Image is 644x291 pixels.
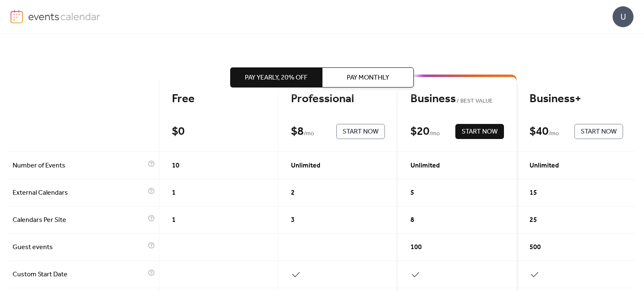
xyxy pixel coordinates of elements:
span: Custom Start Date [13,270,146,280]
span: / mo [429,129,440,139]
span: 500 [530,242,541,252]
span: 25 [530,215,537,225]
span: / mo [548,129,559,139]
span: 1 [172,215,176,225]
span: Start Now [581,127,617,137]
span: / mo [304,129,314,139]
button: Pay Yearly, 20% off [230,67,322,88]
img: logo [10,10,23,23]
span: Calendars Per Site [13,215,146,225]
button: Pay Monthly [322,67,414,88]
span: Start Now [343,127,379,137]
span: 10 [172,161,179,171]
div: Business+ [530,92,623,106]
span: Start Now [462,127,498,137]
div: U [613,6,634,27]
span: 5 [410,188,414,198]
span: Pay Monthly [347,73,389,83]
span: External Calendars [13,188,146,198]
span: Pay Yearly, 20% off [245,73,307,83]
span: 3 [291,215,295,225]
span: BEST VALUE [456,96,493,106]
div: Business [410,92,504,106]
span: 8 [410,215,414,225]
span: 15 [530,188,537,198]
button: Start Now [336,124,385,139]
span: 100 [410,242,422,252]
span: 2 [291,188,295,198]
img: logo-type [28,10,101,23]
div: $ 0 [172,124,184,139]
div: $ 40 [530,124,548,139]
div: $ 20 [410,124,429,139]
span: 1 [172,188,176,198]
span: Guest events [13,242,146,252]
button: Start Now [455,124,504,139]
span: Unlimited [410,161,440,171]
button: Start Now [574,124,623,139]
span: Unlimited [530,161,559,171]
span: Number of Events [13,161,146,171]
div: Free [172,92,265,106]
div: $ 8 [291,124,304,139]
span: Unlimited [291,161,320,171]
